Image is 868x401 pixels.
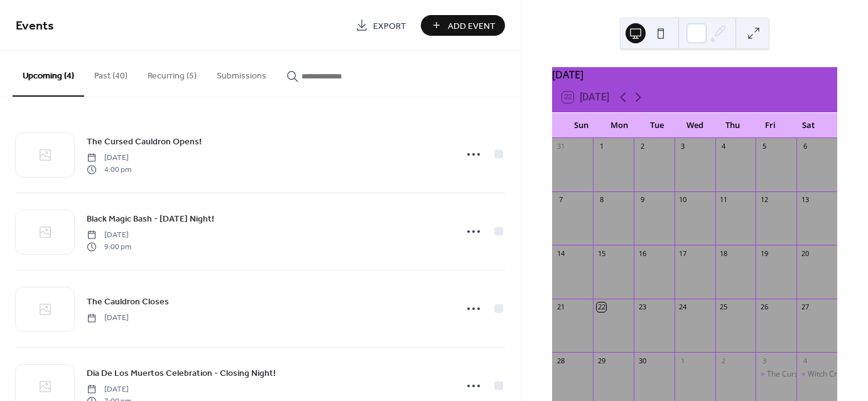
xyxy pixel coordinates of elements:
[637,195,647,205] div: 9
[600,113,637,138] div: Mon
[637,302,647,312] div: 23
[759,356,769,365] div: 3
[678,195,688,205] div: 10
[678,356,688,365] div: 1
[719,195,729,205] div: 11
[556,249,565,258] div: 14
[13,51,84,97] button: Upcoming (4)
[87,230,131,241] span: [DATE]
[678,142,688,151] div: 3
[138,51,207,95] button: Recurring (5)
[556,142,565,151] div: 31
[800,356,810,365] div: 4
[87,313,129,324] span: [DATE]
[87,213,214,226] span: Black Magic Bash - [DATE] Night!
[597,142,606,151] div: 1
[84,51,138,95] button: Past (40)
[87,367,276,380] span: Dia De Los Muertos Celebration - Closing Night!
[637,249,647,258] div: 16
[87,164,131,175] span: 4:00 pm
[87,134,202,149] a: The Cursed Cauldron Opens!
[87,136,202,149] span: The Cursed Cauldron Opens!
[638,113,676,138] div: Tue
[87,152,131,164] span: [DATE]
[87,384,131,395] span: [DATE]
[719,249,729,258] div: 18
[800,195,810,205] div: 13
[719,302,729,312] div: 25
[207,51,276,95] button: Submissions
[800,142,810,151] div: 6
[346,15,416,36] a: Export
[556,356,565,365] div: 28
[597,302,606,312] div: 22
[800,249,810,258] div: 20
[373,19,406,33] span: Export
[713,113,751,138] div: Thu
[87,241,131,252] span: 9:00 pm
[759,195,769,205] div: 12
[678,249,688,258] div: 17
[676,113,713,138] div: Wed
[87,294,169,309] a: The Cauldron Closes
[751,113,789,138] div: Fri
[87,296,169,309] span: The Cauldron Closes
[562,113,600,138] div: Sun
[756,369,796,380] div: The Cursed Cauldron Opens!
[767,369,867,380] div: The Cursed Cauldron Opens!
[637,142,647,151] div: 2
[556,195,565,205] div: 7
[800,302,810,312] div: 27
[597,195,606,205] div: 8
[552,67,837,82] div: [DATE]
[421,15,505,36] button: Add Event
[556,302,565,312] div: 21
[759,302,769,312] div: 26
[597,356,606,365] div: 29
[719,142,729,151] div: 4
[719,356,729,365] div: 2
[796,369,837,380] div: Witch Craft Classes
[16,14,54,38] span: Events
[448,19,496,33] span: Add Event
[759,142,769,151] div: 5
[637,356,647,365] div: 30
[678,302,688,312] div: 24
[87,366,276,380] a: Dia De Los Muertos Celebration - Closing Night!
[759,249,769,258] div: 19
[789,113,827,138] div: Sat
[597,249,606,258] div: 15
[87,211,214,226] a: Black Magic Bash - [DATE] Night!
